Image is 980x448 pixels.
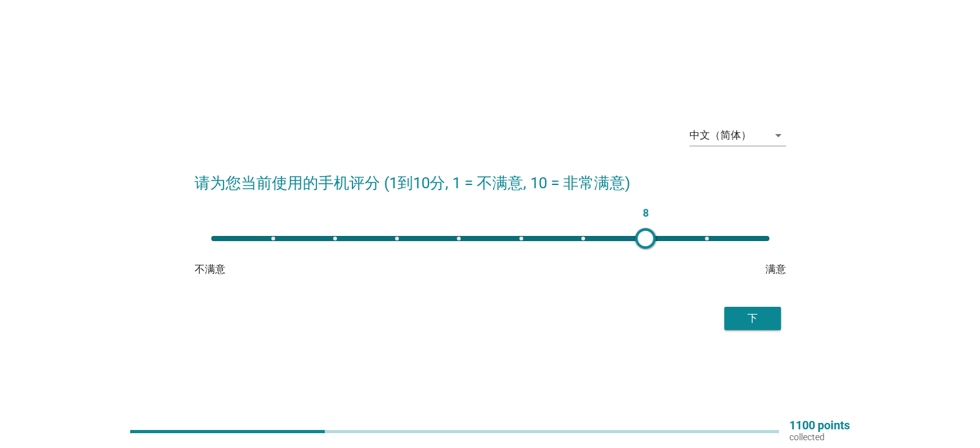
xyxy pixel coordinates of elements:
div: 下 [735,311,771,326]
i: arrow_drop_down [771,128,786,143]
div: 满意 [589,262,786,277]
div: 中文（简体） [689,130,751,141]
span: 8 [639,204,651,222]
button: 下 [724,307,781,330]
div: 不满意 [195,262,392,277]
p: 1100 points [789,420,850,431]
p: collected [789,431,850,443]
h2: 请为您当前使用的手机评分 (1到10分, 1 = 不满意, 10 = 非常满意) [195,159,786,195]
